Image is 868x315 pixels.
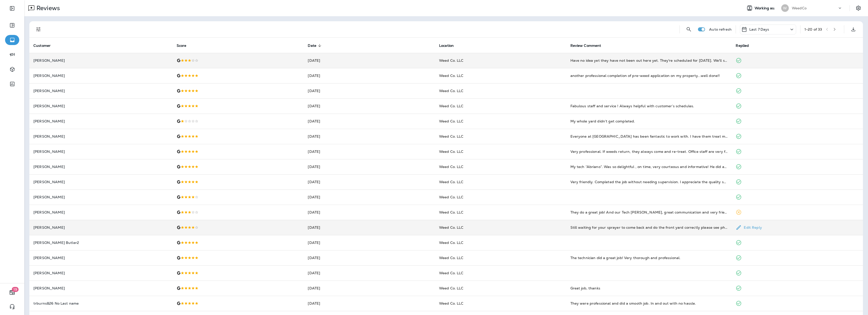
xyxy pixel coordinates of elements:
span: Date [308,43,323,48]
button: Expand Sidebar [5,3,19,13]
p: [PERSON_NAME] [33,89,169,93]
p: [PERSON_NAME] [33,195,169,199]
span: Weed Co. LLC [439,164,464,169]
button: 19 [5,287,19,298]
span: Score [177,44,187,48]
span: Weed Co. LLC [439,210,464,215]
div: Fabulous staff and service ! Always helpful with customer’s schedules. [570,103,728,109]
td: [DATE] [304,83,435,98]
p: [PERSON_NAME] [33,165,169,169]
td: [DATE] [304,174,435,190]
span: Weed Co. LLC [439,195,464,199]
td: [DATE] [304,235,435,250]
p: Reviews [34,4,60,12]
div: Very professional. If weeds return, they always come and re-treat. Office staff are very friendly. [570,149,728,154]
button: Filters [33,24,44,34]
p: [PERSON_NAME] Butler2 [33,241,169,245]
button: Search Reviews [684,24,694,34]
span: Weed Co. LLC [439,104,464,108]
p: [PERSON_NAME] [33,271,169,275]
p: [PERSON_NAME] [33,210,169,214]
button: Export as CSV [848,24,858,34]
span: Review Comment [570,44,601,48]
td: [DATE] [304,220,435,235]
p: [PERSON_NAME] [33,119,169,123]
span: Review Comment [570,43,608,48]
span: Location [439,43,460,48]
p: [PERSON_NAME] [33,150,169,154]
div: My tech “Abriano”. Was so delightful , on time, very courteous and informative! He did an Awesome... [570,164,728,169]
td: [DATE] [304,98,435,114]
div: Have no idea yet they have not been out here yet. They're scheduled for next wednesday. We'll see... [570,58,728,63]
p: [PERSON_NAME] [33,134,169,138]
td: [DATE] [304,250,435,265]
p: [PERSON_NAME] [33,256,169,260]
span: Date [308,44,316,48]
span: Weed Co. LLC [439,240,464,245]
td: [DATE] [304,68,435,83]
div: 1 - 20 of 33 [804,27,822,31]
span: Weed Co. LLC [439,286,464,290]
div: Very friendly. Completed the job without needing supervision. I appreciate the quality service. [570,179,728,184]
td: [DATE] [304,281,435,296]
p: [PERSON_NAME] [33,104,169,108]
td: [DATE] [304,205,435,220]
span: Location [439,44,454,48]
p: Edit Reply [742,225,762,229]
div: The technician did a great job! Very thorough and professional. [570,255,728,260]
span: Working as: [755,6,776,10]
span: Weed Co. LLC [439,180,464,184]
td: [DATE] [304,53,435,68]
td: [DATE] [304,114,435,129]
span: Weed Co. LLC [439,256,464,260]
p: trburns826 No Last name [33,301,169,305]
p: [PERSON_NAME] [33,74,169,78]
span: Weed Co. LLC [439,301,464,306]
td: [DATE] [304,190,435,205]
p: [PERSON_NAME] [33,58,169,62]
div: They do a great job! And our Tech Richard, great communication and very friendly. My reason for t... [570,210,728,215]
td: [DATE] [304,296,435,311]
div: another professional completion of pre-weed application on my property...well done!! [570,73,728,78]
p: WeedCo [792,6,807,10]
p: [PERSON_NAME] [33,225,169,229]
div: Everyone at WeedCo has been fantastic to work with. I have them treat my yard every 6 months. I h... [570,134,728,139]
span: 19 [12,287,19,292]
span: Customer [33,43,57,48]
div: They were professional and did a smooth job. In and out with no hassle. [570,301,728,306]
span: Weed Co. LLC [439,89,464,93]
button: Settings [854,4,863,13]
p: [PERSON_NAME] [33,180,169,184]
div: My whole yard didn’t get completed. [570,119,728,124]
div: Still waiting for your sprayer to come back and do the front yard correctly please see photos and... [570,225,728,230]
span: Weed Co. LLC [439,134,464,139]
span: Score [177,43,193,48]
td: [DATE] [304,265,435,281]
span: Weed Co. LLC [439,149,464,154]
span: Weed Co. LLC [439,119,464,123]
span: Weed Co. LLC [439,225,464,230]
div: W [781,4,789,12]
td: [DATE] [304,159,435,174]
p: Last 7 Days [749,27,769,31]
span: Customer [33,44,51,48]
span: Replied [736,43,755,48]
span: Weed Co. LLC [439,58,464,63]
span: Weed Co. LLC [439,271,464,275]
p: Auto refresh [709,27,732,31]
td: [DATE] [304,144,435,159]
p: [PERSON_NAME] [33,286,169,290]
span: Weed Co. LLC [439,73,464,78]
td: [DATE] [304,129,435,144]
span: Replied [736,44,749,48]
div: Great job, thanks [570,286,728,291]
